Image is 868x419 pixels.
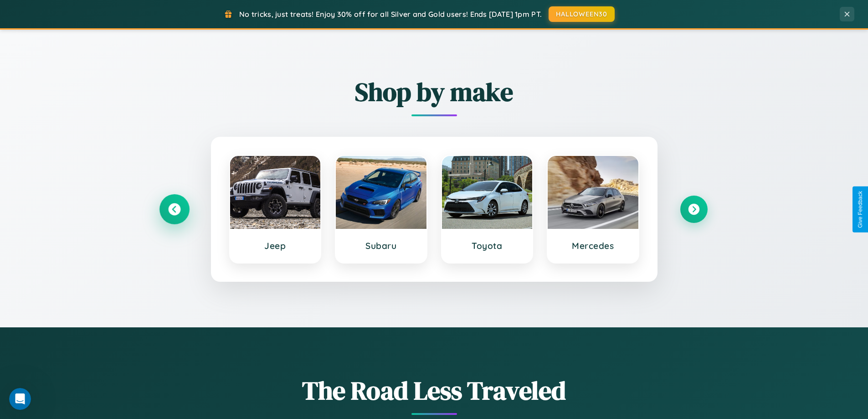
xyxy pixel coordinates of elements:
h3: Subaru [345,240,417,251]
h1: The Road Less Traveled [161,373,708,408]
h3: Jeep [239,240,312,251]
h3: Mercedes [557,240,629,251]
div: Give Feedback [857,191,863,228]
h2: Shop by make [161,74,708,109]
span: No tricks, just treats! Enjoy 30% off for all Silver and Gold users! Ends [DATE] 1pm PT. [239,10,542,19]
h3: Toyota [451,240,524,251]
iframe: Intercom live chat [9,388,31,410]
button: HALLOWEEN30 [549,6,615,22]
